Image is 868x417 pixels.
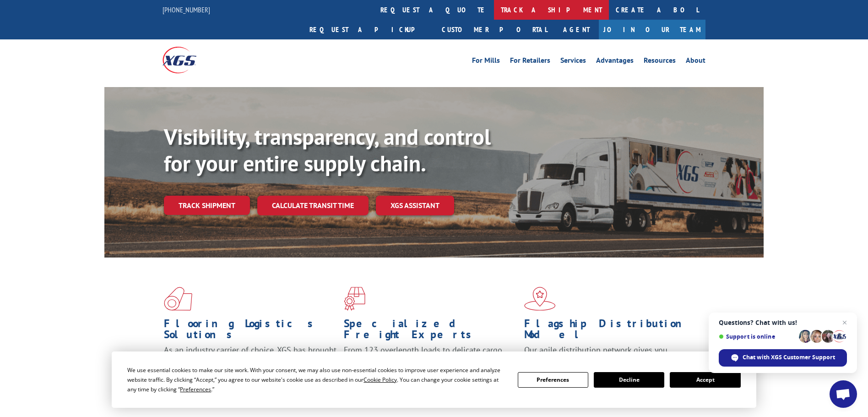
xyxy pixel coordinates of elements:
a: Resources [644,57,676,67]
span: Cookie Policy [363,376,397,384]
a: Agent [554,20,599,39]
span: Questions? Chat with us! [719,319,847,326]
a: Calculate transit time [257,196,369,215]
a: XGS ASSISTANT [376,196,454,215]
p: From 123 overlength loads to delicate cargo, our experienced staff knows the best way to move you... [344,345,517,385]
a: Services [560,57,586,67]
span: Chat with XGS Customer Support [743,353,835,362]
h1: Flooring Logistics Solutions [164,318,337,345]
h1: Specialized Freight Experts [344,318,517,345]
a: Join Our Team [599,20,705,39]
button: Preferences [518,372,588,388]
button: Decline [594,372,664,388]
span: Our agile distribution network gives you nationwide inventory management on demand. [524,345,693,366]
div: Chat with XGS Customer Support [719,349,847,367]
a: [PHONE_NUMBER] [163,5,210,14]
div: We use essential cookies to make our site work. With your consent, we may also use non-essential ... [127,365,506,394]
img: xgs-icon-focused-on-flooring-red [344,287,365,311]
a: For Mills [472,57,500,67]
a: For Retailers [510,57,550,67]
div: Cookie Consent Prompt [112,351,756,408]
a: Track shipment [164,196,250,215]
h1: Flagship Distribution Model [524,318,697,345]
span: Close chat [839,317,850,328]
a: Customer Portal [435,20,554,39]
a: Advantages [596,57,634,67]
span: Support is online [719,333,796,340]
button: Accept [670,372,740,388]
a: Request a pickup [303,20,435,39]
img: xgs-icon-total-supply-chain-intelligence-red [164,287,192,311]
a: About [686,57,705,67]
div: Open chat [830,380,857,408]
img: xgs-icon-flagship-distribution-model-red [524,287,556,311]
span: Preferences [180,385,211,393]
span: As an industry carrier of choice, XGS has brought innovation and dedication to flooring logistics... [164,345,336,377]
b: Visibility, transparency, and control for your entire supply chain. [164,122,491,177]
